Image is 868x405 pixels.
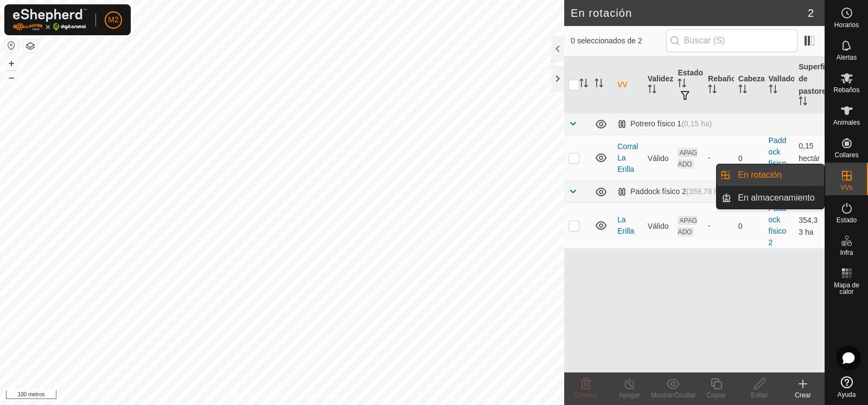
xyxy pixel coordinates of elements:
font: + [9,57,15,69]
font: Mostrar/Ocultar [651,391,696,399]
font: - [708,221,711,230]
font: APAGADO [678,149,697,168]
font: Estado [678,68,703,77]
p-sorticon: Activar para ordenar [708,86,717,95]
font: (0,15 ha) [681,119,712,128]
img: Logotipo de Gallagher [13,9,87,31]
li: En rotación [717,164,824,186]
font: Válido [648,153,669,162]
font: Potrero físico 1 [630,119,681,128]
button: Restablecer mapa [5,39,18,52]
font: VVs [840,184,852,191]
font: 354,33 ha [799,215,818,236]
font: Ayuda [838,391,856,398]
font: Paddock físico 2 [630,187,686,196]
font: En almacenamiento [738,193,814,202]
a: La Erilla [617,215,634,235]
font: 2 [808,7,814,19]
font: Apagar [619,391,640,399]
font: Superficie de pastoreo [799,62,835,95]
font: Alertas [837,54,857,61]
font: 0 [738,221,743,230]
font: M2 [108,15,118,24]
a: Contáctanos [302,391,338,401]
p-sorticon: Activar para ordenar [799,98,807,107]
font: – [9,72,14,83]
a: Corral La Erilla [617,142,638,173]
font: Animales [833,119,860,126]
font: Cabezas [738,74,769,83]
button: – [5,71,18,84]
p-sorticon: Activar para ordenar [769,86,777,95]
font: Crear [795,391,811,399]
font: Copiar [706,391,725,399]
font: Política de Privacidad [226,392,289,400]
font: Mapa de calor [834,281,859,295]
font: Eliminar [574,391,597,399]
font: Rebaño [708,74,736,83]
font: Editar [751,391,768,399]
font: Válido [648,221,669,230]
a: En almacenamiento [731,187,824,209]
font: Vallado [769,74,795,83]
font: 0 seleccionados de 2 [571,36,642,45]
button: + [5,57,18,70]
font: Horarios [834,21,859,29]
font: 0 [738,153,743,162]
font: 0,15 hectáreas [799,142,820,174]
a: Paddock físico 1 [769,136,787,179]
font: Contáctanos [302,392,338,400]
font: Infra [840,249,853,256]
p-sorticon: Activar para ordenar [579,80,588,89]
font: Rebaños [833,86,859,94]
font: En rotación [571,7,632,19]
button: Capas del Mapa [24,40,37,53]
font: VV [617,80,628,89]
font: - [708,153,711,162]
p-sorticon: Activar para ordenar [738,86,747,95]
p-sorticon: Activar para ordenar [595,80,603,89]
font: APAGADO [678,216,697,235]
a: Ayuda [825,372,868,402]
font: Estado [837,216,857,224]
font: (359,78 ha) [686,187,725,196]
input: Buscar (S) [666,29,797,52]
a: Política de Privacidad [226,391,289,401]
li: En almacenamiento [717,187,824,209]
font: En rotación [738,170,782,179]
font: Validez [648,74,673,83]
a: En rotación [731,164,824,186]
p-sorticon: Activar para ordenar [648,86,656,95]
font: Collares [834,151,858,159]
p-sorticon: Activar para ordenar [678,80,686,89]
